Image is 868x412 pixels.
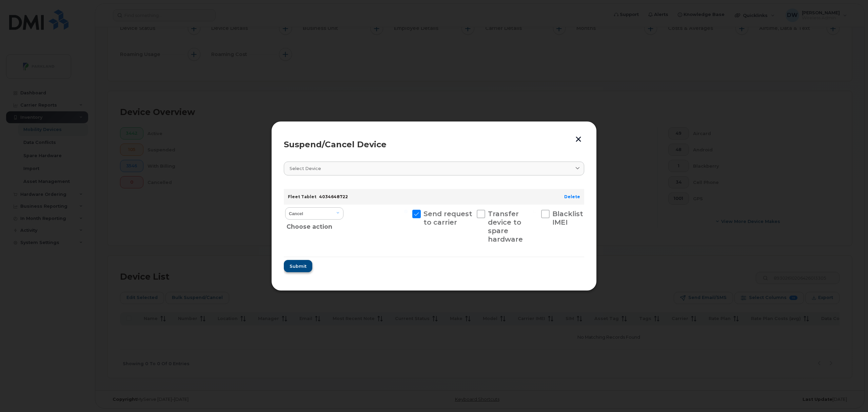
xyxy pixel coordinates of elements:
[423,210,472,226] span: Send request to carrier
[488,210,523,243] span: Transfer device to spare hardware
[552,210,583,226] span: Blacklist IMEI
[290,165,321,172] span: Select device
[284,141,584,149] div: Suspend/Cancel Device
[290,263,307,269] span: Submit
[288,194,316,199] strong: Fleet Tablet
[469,210,472,213] input: Transfer device to spare hardware
[284,260,312,272] button: Submit
[319,194,348,199] span: 4034648722
[564,194,580,199] a: Delete
[404,210,408,213] input: Send request to carrier
[287,219,344,232] div: Choose action
[533,210,536,213] input: Blacklist IMEI
[284,162,584,175] a: Select device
